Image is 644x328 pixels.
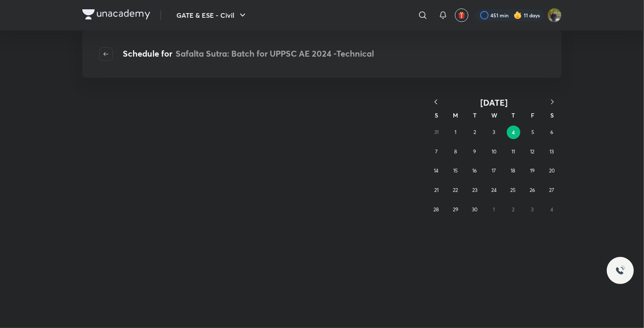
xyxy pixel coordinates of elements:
[493,129,495,135] abbr: September 3, 2025
[531,111,534,119] abbr: Friday
[473,111,476,119] abbr: Tuesday
[526,145,539,159] button: September 12, 2025
[549,187,554,193] abbr: September 27, 2025
[547,8,562,22] img: shubham rawat
[453,167,458,174] abbr: September 15, 2025
[530,167,535,174] abbr: September 19, 2025
[545,145,558,159] button: September 13, 2025
[506,145,520,159] button: September 11, 2025
[512,129,515,136] abbr: September 4, 2025
[530,148,535,155] abbr: September 12, 2025
[514,11,522,19] img: streak
[492,167,496,174] abbr: September 17, 2025
[472,187,477,193] abbr: September 23, 2025
[435,111,438,119] abbr: Sunday
[545,126,559,139] button: September 6, 2025
[434,167,438,174] abbr: September 14, 2025
[511,167,516,174] abbr: September 18, 2025
[473,148,476,155] abbr: September 9, 2025
[430,183,443,197] button: September 21, 2025
[487,145,501,159] button: September 10, 2025
[487,126,501,139] button: September 3, 2025
[506,183,520,197] button: September 25, 2025
[453,187,458,193] abbr: September 22, 2025
[474,129,476,135] abbr: September 2, 2025
[472,167,477,174] abbr: September 16, 2025
[449,126,462,139] button: September 1, 2025
[492,148,496,155] abbr: September 10, 2025
[545,164,558,178] button: September 20, 2025
[435,148,438,155] abbr: September 7, 2025
[481,97,508,108] span: [DATE]
[82,9,150,19] img: Company Logo
[449,145,462,159] button: September 8, 2025
[454,148,457,155] abbr: September 8, 2025
[449,164,462,178] button: September 15, 2025
[526,126,540,139] button: September 5, 2025
[458,11,465,19] img: avatar
[472,206,477,213] abbr: September 30, 2025
[449,183,462,197] button: September 22, 2025
[511,187,516,193] abbr: September 25, 2025
[487,183,501,197] button: September 24, 2025
[449,203,462,216] button: September 29, 2025
[123,47,374,61] h4: Schedule for
[550,111,554,119] abbr: Saturday
[491,187,497,193] abbr: September 24, 2025
[445,97,543,108] button: [DATE]
[512,111,515,119] abbr: Thursday
[491,111,497,119] abbr: Wednesday
[507,126,520,139] button: September 4, 2025
[430,203,443,216] button: September 28, 2025
[545,183,558,197] button: September 27, 2025
[453,111,458,119] abbr: Monday
[434,187,438,193] abbr: September 21, 2025
[453,206,458,213] abbr: September 29, 2025
[506,164,520,178] button: September 18, 2025
[531,129,534,135] abbr: September 5, 2025
[433,206,439,213] abbr: September 28, 2025
[455,129,456,135] abbr: September 1, 2025
[549,167,555,174] abbr: September 20, 2025
[171,7,253,24] button: GATE & ESE - Civil
[468,203,482,216] button: September 30, 2025
[487,164,501,178] button: September 17, 2025
[430,164,443,178] button: September 14, 2025
[530,187,535,193] abbr: September 26, 2025
[615,265,625,276] img: ttu
[549,148,554,155] abbr: September 13, 2025
[455,8,468,22] button: avatar
[468,164,482,178] button: September 16, 2025
[430,145,443,159] button: September 7, 2025
[82,9,150,22] a: Company Logo
[468,145,482,159] button: September 9, 2025
[551,129,554,135] abbr: September 6, 2025
[526,183,539,197] button: September 26, 2025
[468,183,482,197] button: September 23, 2025
[176,48,374,59] span: Safalta Sutra: Batch for UPPSC AE 2024 -Technical
[468,126,482,139] button: September 2, 2025
[526,164,539,178] button: September 19, 2025
[511,148,515,155] abbr: September 11, 2025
